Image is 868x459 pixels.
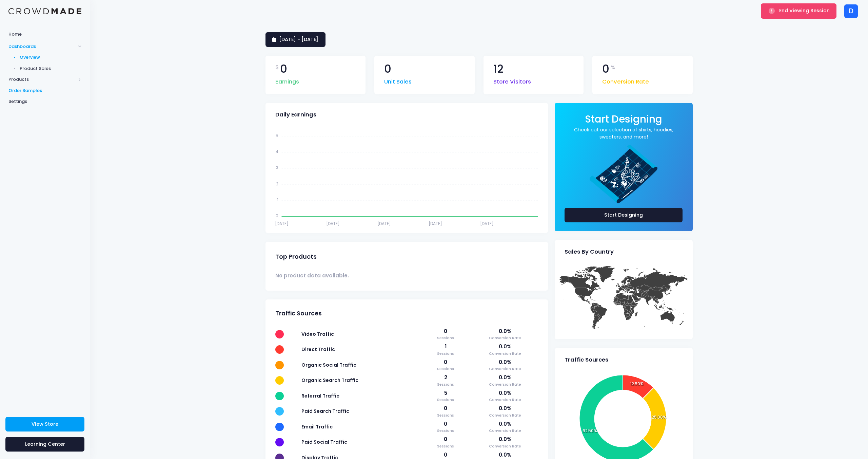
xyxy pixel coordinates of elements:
[426,382,465,387] span: Sessions
[472,343,538,350] span: 0.0%
[426,405,465,412] span: 0
[326,221,339,226] tspan: [DATE]
[472,374,538,381] span: 0.0%
[275,149,278,154] tspan: 4
[301,423,333,430] span: Email Traffic
[5,437,84,452] a: Learning Center
[472,397,538,403] span: Conversion Rate
[472,359,538,366] span: 0.0%
[426,374,465,381] span: 2
[8,76,76,83] span: Products
[8,87,81,94] span: Order Samples
[301,408,349,415] span: Paid Search Traffic
[275,111,316,118] span: Daily Earnings
[426,351,465,356] span: Sessions
[426,389,465,397] span: 5
[565,249,614,255] span: Sales By Country
[611,63,615,72] span: %
[472,389,538,397] span: 0.0%
[426,443,465,449] span: Sessions
[426,397,465,403] span: Sessions
[426,328,465,335] span: 0
[602,63,609,75] span: 0
[429,221,442,226] tspan: [DATE]
[276,181,278,186] tspan: 2
[301,439,347,445] span: Paid Social Traffic
[301,362,356,368] span: Organic Social Traffic
[761,3,836,18] button: End Viewing Session
[493,63,504,75] span: 12
[8,43,76,50] span: Dashboards
[8,31,81,38] span: Home
[493,74,531,86] span: Store Visitors
[384,63,391,75] span: 0
[426,335,465,341] span: Sessions
[275,272,349,279] span: No product data available.
[301,346,335,353] span: Direct Traffic
[472,328,538,335] span: 0.0%
[844,4,858,18] div: D
[301,331,334,337] span: Video Traffic
[275,310,322,317] span: Traffic Sources
[276,165,278,170] tspan: 3
[275,221,288,226] tspan: [DATE]
[472,366,538,372] span: Conversion Rate
[20,54,82,61] span: Overview
[275,63,279,72] span: $
[585,118,662,124] a: Start Designing
[779,7,830,14] span: End Viewing Session
[472,443,538,449] span: Conversion Rate
[277,197,278,202] tspan: 1
[472,451,538,459] span: 0.0%
[275,213,278,218] tspan: 0
[25,441,65,447] span: Learning Center
[275,74,299,86] span: Earnings
[426,451,465,459] span: 0
[280,63,287,75] span: 0
[8,98,81,105] span: Settings
[565,126,683,141] a: Check out our selection of shirts, hoodies, sweaters, and more!
[472,405,538,412] span: 0.0%
[275,133,278,139] tspan: 5
[275,253,317,260] span: Top Products
[426,343,465,350] span: 1
[472,436,538,443] span: 0.0%
[472,382,538,387] span: Conversion Rate
[377,221,391,226] tspan: [DATE]
[32,421,58,427] span: View Store
[602,74,649,86] span: Conversion Rate
[472,335,538,341] span: Conversion Rate
[301,377,358,384] span: Organic Search Traffic
[384,74,412,86] span: Unit Sales
[426,366,465,372] span: Sessions
[301,392,339,399] span: Referral Traffic
[565,356,608,363] span: Traffic Sources
[472,420,538,428] span: 0.0%
[279,36,318,43] span: [DATE] - [DATE]
[472,428,538,434] span: Conversion Rate
[426,420,465,428] span: 0
[5,417,84,432] a: View Store
[8,8,81,15] img: Logo
[20,65,82,72] span: Product Sales
[426,359,465,366] span: 0
[426,428,465,434] span: Sessions
[426,412,465,418] span: Sessions
[265,32,325,47] a: [DATE] - [DATE]
[426,436,465,443] span: 0
[472,412,538,418] span: Conversion Rate
[585,112,662,126] span: Start Designing
[480,221,494,226] tspan: [DATE]
[472,351,538,356] span: Conversion Rate
[565,208,683,222] a: Start Designing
